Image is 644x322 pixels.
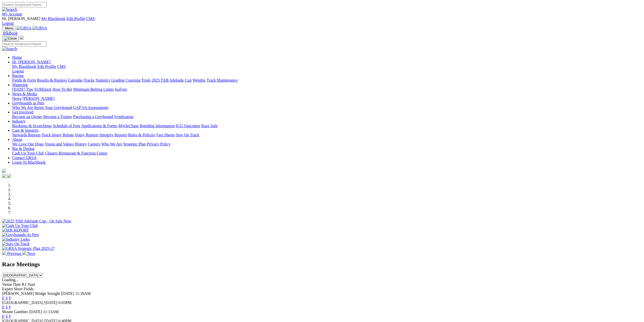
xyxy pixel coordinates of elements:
a: Who We Are [12,105,33,110]
a: Schedule of Fees [53,124,80,128]
img: Stay On Track [2,242,29,246]
a: We Love Our Dogs [12,142,44,146]
a: SUREpick [34,87,51,91]
a: Greyhounds as Pets [12,101,44,105]
div: Greyhounds as Pets [12,105,642,110]
a: Wagering [12,83,28,87]
span: [GEOGRAPHIC_DATA] [2,300,43,305]
a: Hi, [PERSON_NAME] [12,60,51,64]
a: Stay On Track [176,133,199,137]
img: Cash Up Your Club [2,223,38,228]
div: About [12,142,642,146]
span: 6:03PM [58,300,72,305]
a: Careers [88,142,100,146]
a: How To Bet [53,87,72,91]
span: Hi, [PERSON_NAME] [12,60,50,64]
span: Venue [2,282,12,287]
a: [PERSON_NAME] [22,96,54,101]
span: [DATE] [61,291,74,296]
a: E [2,314,5,318]
a: Isolynx [115,87,127,91]
img: facebook.svg [2,174,6,178]
a: About [12,137,22,142]
img: Greyhounds As Pets [2,233,39,237]
a: Vision and Values [45,142,74,146]
span: Next [27,251,35,256]
a: Previous [2,251,22,256]
a: Home [12,55,22,60]
span: Fields [24,287,33,291]
span: Hi, [PERSON_NAME] [2,16,40,21]
h2: Race Meetings [2,261,642,268]
img: Search [2,7,17,12]
a: Logout [12,69,24,73]
a: Industry [12,119,26,123]
img: 2025 TAB Adelaide Cup - On Sale Now [2,219,71,223]
a: News & Media [12,92,37,96]
a: Who We Are [101,142,122,146]
span: 11:39AM [75,291,91,296]
a: [DATE] Tips [12,87,33,91]
a: Stewards Reports [12,133,40,137]
a: Bar & Dining [12,146,34,151]
a: Become an Owner [12,115,42,119]
a: Logout [2,21,14,25]
span: Date [13,282,21,287]
span: [DATE] [44,300,57,305]
img: Industry Links [2,237,30,242]
img: GRSA [32,26,47,30]
span: R1 Start [22,282,35,287]
button: Toggle navigation [2,36,19,41]
a: Syndication [114,115,133,119]
img: GRSA [16,26,31,30]
a: ICG Outcomes [176,124,200,128]
a: News [12,96,21,101]
a: CMS [57,64,66,69]
a: Statistics [96,78,110,82]
a: Track Injury Rebate [41,133,74,137]
div: Racing [12,78,642,83]
a: My Blackbook [12,64,36,69]
img: IER REPORT [2,228,29,233]
img: twitter.svg [7,174,11,178]
a: E [2,305,5,309]
a: Tracks [84,78,95,82]
a: Purchasing a Greyhound [73,115,113,119]
input: Search [2,41,47,47]
div: Bar & Dining [12,151,642,156]
div: Industry [12,124,642,128]
span: BlkBook [3,31,18,35]
a: S [6,305,8,309]
a: Cash Up Your Club [12,151,44,155]
button: Toggle navigation [2,26,15,31]
input: Search [2,2,47,7]
a: F [9,305,11,309]
a: F [9,314,11,318]
img: GRSA Strategic Plan 2025-27 [2,246,55,251]
a: Rules & Policies [128,133,155,137]
a: History [75,142,87,146]
a: Retire Your Greyhound [34,105,72,110]
div: Care & Integrity [12,133,642,137]
a: Care & Integrity [12,128,39,132]
a: My Blackbook [41,16,66,21]
a: Contact GRSA [12,156,36,160]
div: News & Media [12,96,642,101]
img: logo-grsa-white.png [2,169,6,173]
a: Login To Blackbook [12,160,46,164]
span: Mount Gambier [2,310,28,314]
a: Fact Sheets [156,133,175,137]
span: Menu [5,26,13,30]
span: 11:15AM [43,310,59,314]
img: chevron-right-pager-white.svg [22,251,26,255]
a: Chasers Restaurant & Function Centre [45,151,107,155]
a: Bookings & Scratchings [12,124,52,128]
a: Privacy Policy [147,142,171,146]
a: Minimum Betting Limits [73,87,114,91]
a: Get Involved [12,110,33,114]
a: Trials [141,78,151,82]
a: Grading [111,78,124,82]
a: MyOzChase [118,124,139,128]
a: Strategic Plan [123,142,146,146]
a: Injury Reports [75,133,98,137]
